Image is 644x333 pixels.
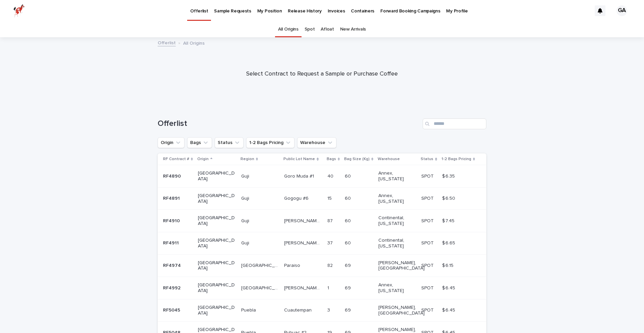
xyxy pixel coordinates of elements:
[327,284,330,291] p: 1
[198,282,235,294] p: [GEOGRAPHIC_DATA]
[421,194,435,201] p: SPOT
[305,21,315,37] a: Spot
[197,155,209,163] p: Origin
[198,260,235,272] p: [GEOGRAPHIC_DATA]
[158,232,486,254] tr: RF4911RF4911 [GEOGRAPHIC_DATA]GujiGuji [PERSON_NAME] Harsu [PERSON_NAME] lot #3 Natural[PERSON_NA...
[421,239,435,246] p: SPOT
[345,239,352,246] p: 60
[158,254,486,277] tr: RF4974RF4974 [GEOGRAPHIC_DATA][GEOGRAPHIC_DATA][GEOGRAPHIC_DATA] ParaisoParaiso 8282 6969 [PERSON...
[13,4,25,17] img: zttTXibQQrCfv9chImQE
[241,172,251,179] p: Guji
[345,284,352,291] p: 69
[327,306,331,313] p: 3
[442,284,457,291] p: $ 6.45
[441,155,471,163] p: 1-2 Bags Pricing
[297,137,336,148] button: Warehouse
[241,194,251,201] p: Guji
[327,239,334,246] p: 37
[421,172,435,179] p: SPOT
[327,261,334,269] p: 82
[423,118,486,129] input: Search
[442,261,455,269] p: $ 6.15
[284,172,315,179] p: Goro Muda #1
[198,215,235,227] p: [GEOGRAPHIC_DATA]
[340,21,366,37] a: New Arrivals
[284,194,310,201] p: Gogogu #6
[284,217,323,224] p: Uraga Goro Muda lot #1 Natural
[198,193,235,204] p: [GEOGRAPHIC_DATA]
[344,155,370,163] p: Bag Size (Kg)
[158,210,486,232] tr: RF4910RF4910 [GEOGRAPHIC_DATA]GujiGuji [PERSON_NAME] Muda lot #1 Natural[PERSON_NAME] Muda lot #1...
[345,306,352,313] p: 69
[421,261,435,269] p: SPOT
[278,21,299,37] a: All Origins
[378,155,400,163] p: Warehouse
[163,217,181,224] p: RF4910
[421,155,433,163] p: Status
[158,277,486,299] tr: RF4992RF4992 [GEOGRAPHIC_DATA][GEOGRAPHIC_DATA][GEOGRAPHIC_DATA] [PERSON_NAME] [PERSON_NAME][PERS...
[327,155,336,163] p: Bags
[421,217,435,224] p: SPOT
[421,306,435,313] p: SPOT
[158,165,486,188] tr: RF4890RF4890 [GEOGRAPHIC_DATA]GujiGuji Goro Muda #1Goro Muda #1 4040 6060 Annex, [US_STATE] SPOTS...
[188,70,456,78] p: Select Contract to Request a Sample or Purchase Coffee
[183,39,205,46] p: All Origins
[198,238,235,249] p: [GEOGRAPHIC_DATA]
[240,155,254,163] p: Region
[345,172,352,179] p: 60
[198,305,235,316] p: [GEOGRAPHIC_DATA]
[442,172,456,179] p: $ 6.35
[241,217,251,224] p: Guji
[158,137,184,148] button: Origin
[158,187,486,210] tr: RF4891RF4891 [GEOGRAPHIC_DATA]GujiGuji Gogogu #6Gogogu #6 1515 6060 Annex, [US_STATE] SPOTSPOT $ ...
[246,137,294,148] button: 1-2 Bags Pricing
[284,306,313,313] p: Cuautempan
[327,194,333,201] p: 15
[163,155,189,163] p: RF Contract #
[442,306,457,313] p: $ 6.45
[241,306,257,313] p: Puebla
[241,239,251,246] p: Guji
[327,172,335,179] p: 40
[198,171,235,182] p: [GEOGRAPHIC_DATA]
[241,261,280,269] p: [GEOGRAPHIC_DATA]
[158,299,486,322] tr: RF5045RF5045 [GEOGRAPHIC_DATA]PueblaPuebla CuautempanCuautempan 33 6969 [PERSON_NAME], [GEOGRAPHI...
[616,5,627,16] div: GA
[284,261,302,269] p: Paraiso
[284,239,323,246] p: Uraga Harsu Haro lot #3 Natural
[163,239,180,246] p: RF4911
[163,306,181,313] p: RF5045
[442,239,457,246] p: $ 6.65
[442,194,457,201] p: $ 6.50
[241,284,280,291] p: [GEOGRAPHIC_DATA]
[163,261,182,269] p: RF4974
[327,217,334,224] p: 87
[215,137,244,148] button: Status
[321,21,334,37] a: Afloat
[163,194,181,201] p: RF4891
[345,261,352,269] p: 69
[345,194,352,201] p: 60
[163,172,182,179] p: RF4890
[283,155,315,163] p: Public Lot Name
[158,39,176,46] a: Offerlist
[158,119,420,129] h1: Offerlist
[345,217,352,224] p: 60
[421,284,435,291] p: SPOT
[187,137,212,148] button: Bags
[442,217,456,224] p: $ 7.45
[284,284,323,291] p: Jose Juarez Alonso
[163,284,182,291] p: RF4992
